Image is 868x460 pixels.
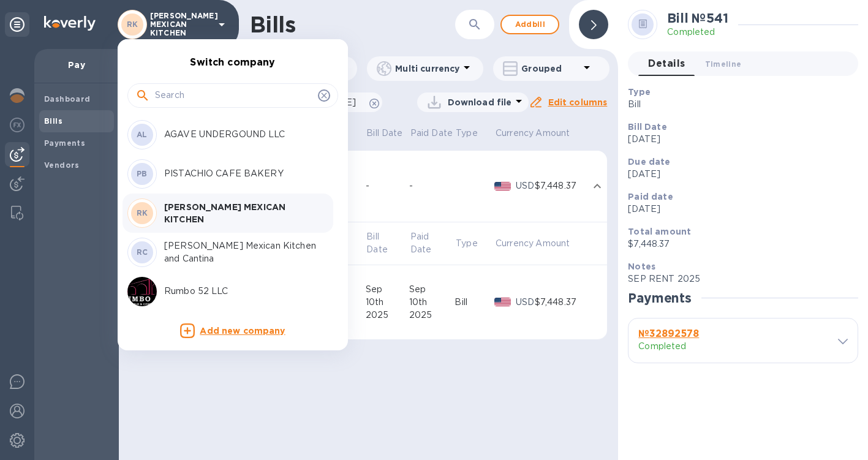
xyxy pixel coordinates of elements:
[137,247,148,257] b: RC
[137,130,148,139] b: AL
[137,169,148,178] b: PB
[200,325,285,338] p: Add new company
[164,201,319,225] p: [PERSON_NAME] MEXICAN KITCHEN
[155,86,313,105] input: Search
[164,128,319,141] p: AGAVE UNDERGOUND LLC
[137,208,148,217] b: RK
[164,167,319,180] p: PISTACHIO CAFE BAKERY
[164,239,319,265] p: [PERSON_NAME] Mexican Kitchen and Cantina
[164,285,319,298] p: Rumbo 52 LLC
